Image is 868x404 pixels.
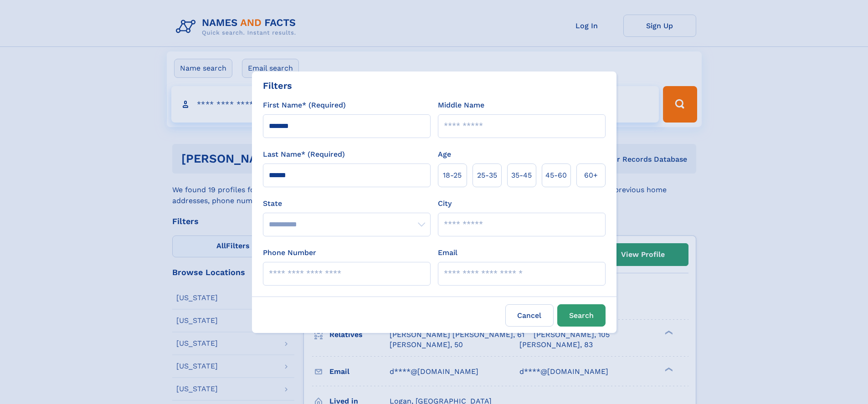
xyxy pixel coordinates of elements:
div: Filters [263,79,292,92]
span: 35‑45 [511,170,532,181]
label: Last Name* (Required) [263,149,345,160]
label: State [263,198,431,209]
label: Phone Number [263,247,316,258]
label: Middle Name [438,100,484,111]
span: 45‑60 [545,170,567,181]
label: Email [438,247,457,258]
span: 60+ [584,170,598,181]
label: First Name* (Required) [263,100,346,111]
span: 25‑35 [477,170,497,181]
label: City [438,198,452,209]
label: Age [438,149,451,160]
span: 18‑25 [443,170,462,181]
label: Cancel [505,304,554,327]
button: Search [557,304,606,327]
